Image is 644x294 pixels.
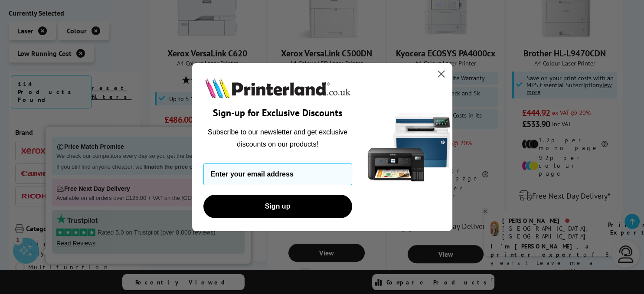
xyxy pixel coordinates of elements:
[208,128,347,148] span: Subscribe to our newsletter and get exclusive discounts on our products!
[203,195,352,218] button: Sign up
[203,76,352,100] img: Printerland.co.uk
[203,163,352,185] input: Enter your email address
[213,107,342,119] span: Sign-up for Exclusive Discounts
[366,63,452,232] img: 5290a21f-4df8-4860-95f4-ea1e8d0e8904.png
[434,66,449,82] button: Close dialog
